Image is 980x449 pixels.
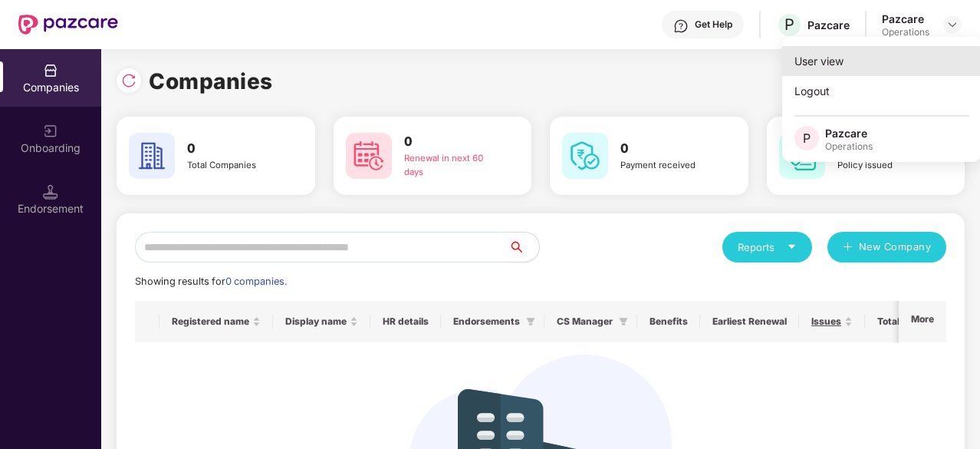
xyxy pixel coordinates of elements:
[562,133,608,179] img: svg+xml;base64,PHN2ZyB4bWxucz0iaHR0cDovL3d3dy53My5vcmcvMjAwMC9zdmciIHdpZHRoPSI2MCIgaGVpZ2h0PSI2MC...
[882,26,929,38] div: Operations
[865,301,966,342] th: Total Premium
[738,239,797,255] div: Reports
[43,63,58,78] img: svg+xml;base64,PHN2ZyBpZD0iQ29tcGFuaWVzIiB4bWxucz0iaHR0cDovL3d3dy53My5vcmcvMjAwMC9zdmciIHdpZHRoPS...
[799,301,865,342] th: Issues
[700,301,799,342] th: Earliest Renewal
[827,232,946,262] button: plusNew Company
[43,184,58,200] img: svg+xml;base64,PHN2ZyB3aWR0aD0iMTQuNSIgaGVpZ2h0PSIxNC41IiB2aWV3Qm94PSIwIDAgMTYgMTYiIGZpbGw9Im5vbm...
[370,301,441,342] th: HR details
[616,312,631,331] span: filter
[825,126,873,140] div: Pazcare
[811,315,841,328] span: Issues
[135,276,287,287] span: Showing results for
[129,133,175,179] img: svg+xml;base64,PHN2ZyB4bWxucz0iaHR0cDovL3d3dy53My5vcmcvMjAwMC9zdmciIHdpZHRoPSI2MCIgaGVpZ2h0PSI2MC...
[637,301,700,342] th: Benefits
[404,152,500,180] div: Renewal in next 60 days
[784,15,794,34] span: P
[149,64,273,98] h1: Companies
[787,242,797,252] span: caret-down
[18,15,118,35] img: New Pazcare Logo
[159,301,273,342] th: Registered name
[877,315,942,328] span: Total Premium
[825,140,873,153] div: Operations
[225,276,287,287] span: 0 companies.
[619,317,628,326] span: filter
[172,315,249,328] span: Registered name
[695,18,732,31] div: Get Help
[121,73,136,88] img: svg+xml;base64,PHN2ZyBpZD0iUmVsb2FkLTMyeDMyIiB4bWxucz0iaHR0cDovL3d3dy53My5vcmcvMjAwMC9zdmciIHdpZH...
[557,315,613,328] span: CS Manager
[803,129,811,147] span: P
[508,241,539,253] span: search
[187,139,283,159] h3: 0
[187,159,283,173] div: Total Companies
[899,301,946,342] th: More
[346,133,392,179] img: svg+xml;base64,PHN2ZyB4bWxucz0iaHR0cDovL3d3dy53My5vcmcvMjAwMC9zdmciIHdpZHRoPSI2MCIgaGVpZ2h0PSI2MC...
[807,18,850,32] div: Pazcare
[523,312,538,331] span: filter
[620,139,716,159] h3: 0
[285,315,347,328] span: Display name
[526,317,535,326] span: filter
[859,239,932,255] span: New Company
[43,124,58,139] img: svg+xml;base64,PHN2ZyB3aWR0aD0iMjAiIGhlaWdodD0iMjAiIHZpZXdCb3g9IjAgMCAyMCAyMCIgZmlsbD0ibm9uZSIgeG...
[404,132,500,152] h3: 0
[946,18,959,31] img: svg+xml;base64,PHN2ZyBpZD0iRHJvcGRvd24tMzJ4MzIiIHhtbG5zPSJodHRwOi8vd3d3LnczLm9yZy8yMDAwL3N2ZyIgd2...
[882,12,929,26] div: Pazcare
[273,301,370,342] th: Display name
[837,159,933,173] div: Policy issued
[843,242,853,254] span: plus
[453,315,520,328] span: Endorsements
[673,18,689,34] img: svg+xml;base64,PHN2ZyBpZD0iSGVscC0zMngzMiIgeG1sbnM9Imh0dHA6Ly93d3cudzMub3JnLzIwMDAvc3ZnIiB3aWR0aD...
[620,159,716,173] div: Payment received
[508,232,540,262] button: search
